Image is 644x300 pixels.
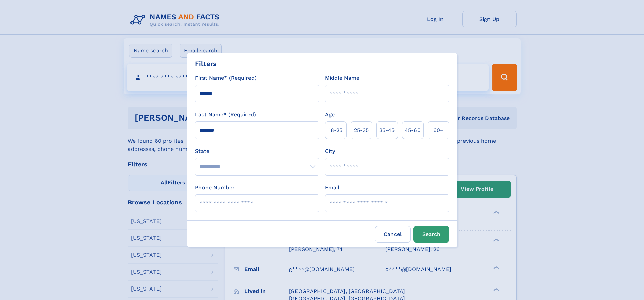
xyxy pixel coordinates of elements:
[195,184,235,192] label: Phone Number
[413,226,449,243] button: Search
[354,126,369,134] span: 25‑35
[379,126,395,134] span: 35‑45
[325,147,335,155] label: City
[195,74,257,82] label: First Name* (Required)
[325,111,335,119] label: Age
[195,111,256,119] label: Last Name* (Required)
[195,59,217,69] div: Filters
[195,147,319,155] label: State
[329,126,342,134] span: 18‑25
[433,126,444,134] span: 60+
[375,226,411,243] label: Cancel
[325,184,339,192] label: Email
[405,126,421,134] span: 45‑60
[325,74,359,82] label: Middle Name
